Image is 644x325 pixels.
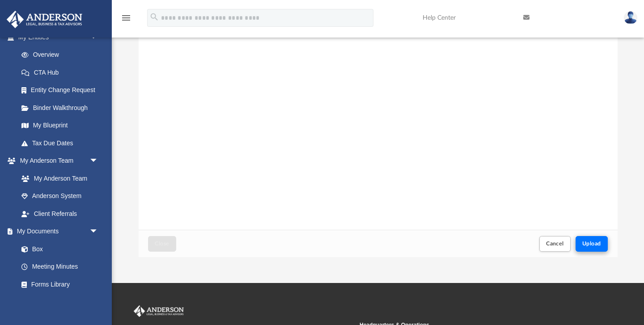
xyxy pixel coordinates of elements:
div: Upload [139,3,618,257]
div: grid [139,3,618,230]
img: Anderson Advisors Platinum Portal [4,11,85,28]
a: My Anderson Teamarrow_drop_down [6,152,107,170]
a: Overview [13,46,112,64]
a: My Blueprint [13,117,107,135]
span: Close [155,241,169,246]
a: menu [121,17,131,23]
a: Tax Due Dates [13,134,112,152]
a: My Documentsarrow_drop_down [6,223,107,241]
a: Forms Library [13,275,103,293]
span: arrow_drop_down [89,223,107,241]
i: search [149,12,159,22]
a: My Anderson Team [13,169,103,187]
a: Box [13,240,103,258]
span: Upload [582,241,601,246]
i: menu [121,13,131,23]
span: Cancel [546,241,564,246]
a: Meeting Minutes [13,258,107,276]
img: Anderson Advisors Platinum Portal [132,305,186,317]
button: Cancel [539,236,571,252]
a: Client Referrals [13,205,107,223]
a: Anderson System [13,187,107,205]
a: Entity Change Request [13,81,112,99]
a: CTA Hub [13,63,112,81]
a: Binder Walkthrough [13,99,112,117]
img: User Pic [624,11,637,24]
button: Upload [576,236,608,252]
button: Close [148,236,176,252]
span: arrow_drop_down [89,152,107,170]
a: Notarize [13,293,107,311]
